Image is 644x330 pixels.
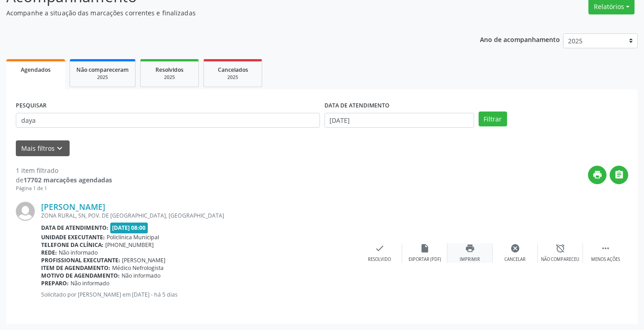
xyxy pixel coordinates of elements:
span: Médico Nefrologista [112,264,164,272]
div: Resolvido [368,256,391,263]
div: Cancelar [504,256,526,263]
span: Resolvidos [155,66,183,74]
img: img [16,202,35,221]
span: [PERSON_NAME] [122,256,165,264]
i: check [375,243,385,253]
div: 2025 [210,74,255,81]
i:  [614,170,624,180]
div: Página 1 de 1 [16,185,112,192]
input: Nome, CNS [16,113,320,128]
strong: 17702 marcações agendadas [24,176,112,184]
div: Exportar (PDF) [409,256,441,263]
span: [DATE] 08:00 [110,223,148,233]
i: print [465,243,475,253]
label: PESQUISAR [16,99,47,113]
p: Acompanhe a situação das marcações correntes e finalizadas [6,8,448,18]
div: de [16,175,112,185]
b: Motivo de agendamento: [41,272,120,279]
b: Preparo: [41,279,69,287]
button: print [588,166,606,184]
a: [PERSON_NAME] [41,202,105,212]
label: DATA DE ATENDIMENTO [324,99,390,113]
b: Telefone da clínica: [41,241,103,249]
span: [PHONE_NUMBER] [105,241,154,249]
div: Não compareceu [541,256,579,263]
div: 2025 [76,74,129,81]
p: Ano de acompanhamento [480,33,560,45]
div: 2025 [147,74,192,81]
span: Cancelados [218,66,248,74]
div: 1 item filtrado [16,166,112,175]
div: Imprimir [460,256,480,263]
div: Menos ações [591,256,620,263]
button:  [610,166,628,184]
p: Solicitado por [PERSON_NAME] em [DATE] - há 5 dias [41,291,357,298]
b: Unidade executante: [41,233,105,241]
span: Não informado [71,279,109,287]
i: alarm_off [555,243,565,253]
i: print [592,170,602,180]
i: insert_drive_file [420,243,430,253]
b: Data de atendimento: [41,224,108,232]
i: cancel [510,243,520,253]
span: Agendados [21,66,51,74]
b: Rede: [41,249,57,256]
input: Selecione um intervalo [324,113,474,128]
span: Não informado [122,272,160,279]
button: Mais filtroskeyboard_arrow_down [16,140,70,156]
span: Não informado [59,249,98,256]
i:  [601,243,611,253]
i: keyboard_arrow_down [55,144,65,153]
button: Filtrar [479,112,507,127]
b: Item de agendamento: [41,264,110,272]
span: Não compareceram [76,66,129,74]
b: Profissional executante: [41,256,120,264]
span: Policlínica Municipal [107,233,159,241]
div: ZONA RURAL, SN, POV. DE [GEOGRAPHIC_DATA], [GEOGRAPHIC_DATA] [41,212,357,219]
